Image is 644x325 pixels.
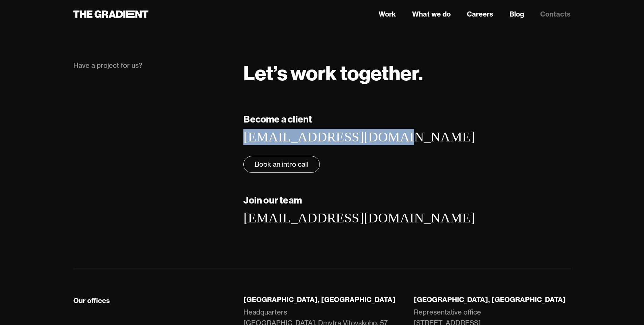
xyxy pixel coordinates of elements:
strong: Become a client [243,113,312,125]
strong: Join our team [243,194,302,206]
strong: Let’s work together. [243,60,423,86]
div: Headquarters [243,307,287,318]
a: Work [379,9,396,19]
a: Careers [467,9,493,19]
div: [GEOGRAPHIC_DATA], [GEOGRAPHIC_DATA] [243,295,400,304]
a: What we do [412,9,451,19]
a: [EMAIL_ADDRESS][DOMAIN_NAME]‍ [243,129,475,144]
a: Contacts [540,9,571,19]
div: Our offices [73,296,110,305]
div: Representative office [414,307,481,318]
strong: [GEOGRAPHIC_DATA], [GEOGRAPHIC_DATA] [414,295,566,304]
div: Have a project for us? [73,61,230,70]
a: Book an intro call [243,156,320,173]
a: [EMAIL_ADDRESS][DOMAIN_NAME] [243,210,475,225]
a: Blog [509,9,524,19]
